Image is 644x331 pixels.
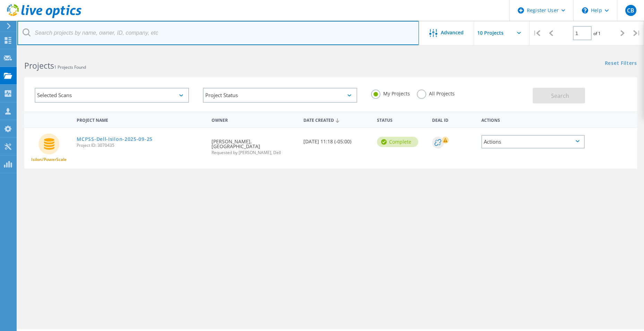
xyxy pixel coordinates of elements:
[212,151,297,155] span: Requested by [PERSON_NAME], Dell
[478,113,588,126] div: Actions
[373,113,429,126] div: Status
[300,113,373,126] div: Date Created
[7,15,81,19] a: Live Optics Dashboard
[429,113,478,126] div: Deal Id
[481,135,585,148] div: Actions
[54,64,86,70] span: 1 Projects Found
[77,137,153,142] a: MCPSS-Dell-Isilon-2025-09-25
[630,21,644,45] div: |
[593,31,601,36] span: of 1
[533,88,585,103] button: Search
[417,90,455,96] label: All Projects
[300,128,373,151] div: [DATE] 11:18 (-05:00)
[17,21,419,45] input: Search projects by name, owner, ID, company, etc
[208,128,300,162] div: [PERSON_NAME], [GEOGRAPHIC_DATA]
[73,113,208,126] div: Project Name
[627,8,634,13] span: CB
[441,30,464,35] span: Advanced
[371,90,410,96] label: My Projects
[582,7,588,14] svg: \n
[605,61,637,67] a: Reset Filters
[208,113,300,126] div: Owner
[551,92,569,100] span: Search
[203,88,357,103] div: Project Status
[377,137,418,147] div: Complete
[77,143,205,147] span: Project ID: 3070435
[530,21,544,45] div: |
[35,88,189,103] div: Selected Scans
[24,60,54,71] b: Projects
[31,158,67,162] span: Isilon/PowerScale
